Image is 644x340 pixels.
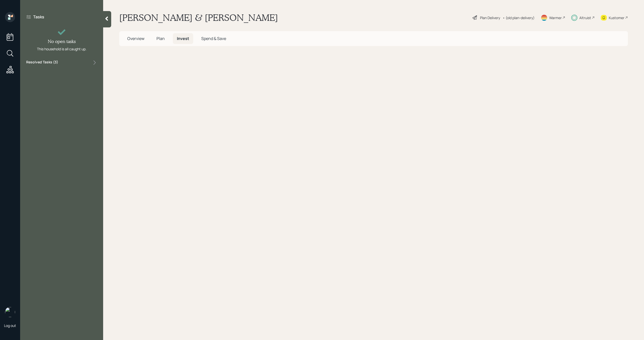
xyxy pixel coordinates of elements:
h4: No open tasks [48,39,76,44]
img: michael-russo-headshot.png [5,307,15,317]
span: Spend & Save [201,36,226,41]
span: Plan [156,36,165,41]
div: This household is all caught up. [37,46,87,52]
h1: [PERSON_NAME] & [PERSON_NAME] [119,12,278,23]
div: Kustomer [609,15,624,20]
span: Invest [177,36,189,41]
span: Overview [127,36,144,41]
div: Plan Delivery [480,15,500,20]
div: Log out [4,323,16,328]
div: Altruist [579,15,591,20]
div: Warmer [549,15,562,20]
div: • (old plan-delivery) [503,15,535,20]
label: Resolved Tasks ( 3 ) [26,60,58,66]
label: Tasks [33,14,44,20]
